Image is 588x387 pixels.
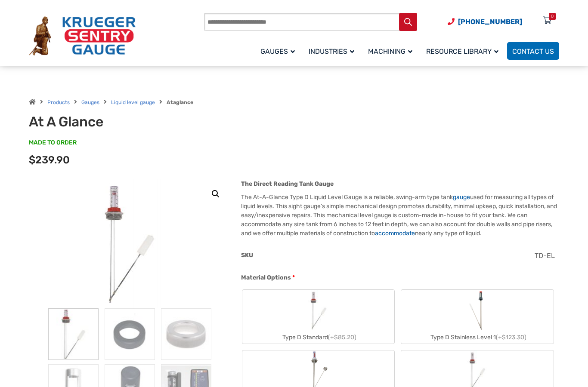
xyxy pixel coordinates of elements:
[29,154,70,166] span: $239.90
[303,41,363,61] a: Industries
[167,99,193,105] strong: Ataglance
[512,47,554,55] span: Contact Us
[421,41,507,61] a: Resource Library
[375,230,415,237] a: accommodate
[78,179,181,308] img: At A Glance
[260,47,295,55] span: Gauges
[368,47,412,55] span: Machining
[241,252,253,259] span: SKU
[292,273,295,282] abbr: required
[363,41,421,61] a: Machining
[242,290,395,344] label: Type D Standard
[47,99,70,105] a: Products
[242,331,395,344] div: Type D Standard
[466,290,489,331] img: Chemical Sight Gauge
[496,334,526,341] span: (+$123.30)
[29,16,136,56] img: Krueger Sentry Gauge
[241,193,559,238] p: The At-A-Glance Type D Liquid Level Gauge is a reliable, swing-arm type tank used for measuring a...
[255,41,303,61] a: Gauges
[29,114,241,130] h1: At A Glance
[111,99,155,105] a: Liquid level gauge
[208,186,223,202] a: View full-screen image gallery
[448,16,522,27] a: Phone Number (920) 434-8860
[426,47,498,55] span: Resource Library
[551,13,554,20] div: 0
[458,18,522,26] span: [PHONE_NUMBER]
[48,308,99,360] img: At A Glance
[401,290,554,344] label: Type D Stainless Level 1
[105,308,155,360] img: At A Glance - Image 2
[507,42,559,60] a: Contact Us
[328,334,356,341] span: (+$85.20)
[241,180,334,187] strong: The Direct Reading Tank Gauge
[401,331,554,344] div: Type D Stainless Level 1
[81,99,99,105] a: Gauges
[161,308,211,360] img: At A Glance - Image 3
[309,47,354,55] span: Industries
[453,193,470,201] a: gauge
[29,138,77,147] span: MADE TO ORDER
[241,274,291,281] span: Material Options
[535,252,555,260] span: TD-EL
